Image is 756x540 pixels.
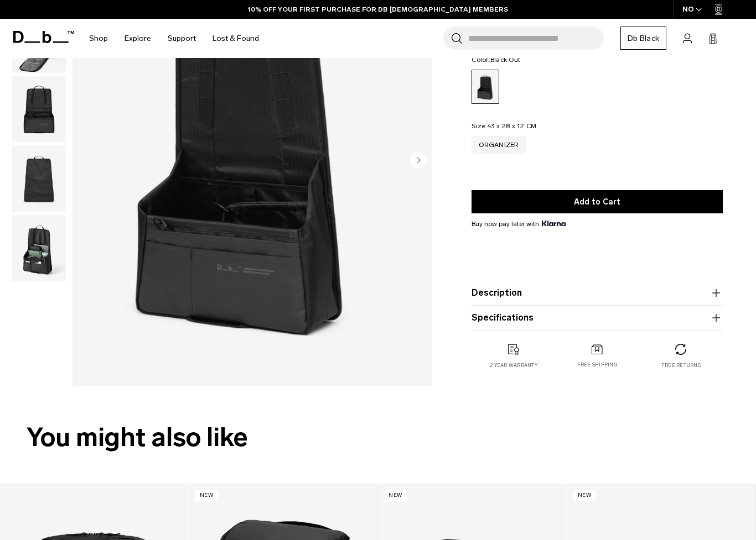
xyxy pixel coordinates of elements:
a: Organizer [472,136,526,154]
img: Hugger Organizer Black Out [12,145,66,212]
a: Explore [125,19,151,58]
a: Black Out [472,70,499,104]
button: Add to Cart [472,190,723,213]
a: Support [168,19,196,58]
legend: Color: [472,56,520,63]
p: New [384,490,407,501]
nav: Main Navigation [81,19,267,58]
p: 2 year warranty [490,361,537,369]
button: Specifications [472,311,723,324]
img: Hugger Organizer Black Out [12,76,66,143]
button: Hugger Organizer Black Out [12,145,66,212]
legend: Size: [472,123,536,129]
a: Lost & Found [213,19,259,58]
span: Buy now pay later with [472,219,566,229]
button: Hugger Organizer Black Out [12,76,66,143]
h2: You might also like [27,418,729,457]
p: Free shipping [577,361,618,369]
a: Db Black [620,27,666,50]
img: {"height" => 20, "alt" => "Klarna"} [542,221,566,226]
p: New [195,490,219,501]
span: 43 x 28 x 12 CM [487,122,537,130]
img: Hugger Organizer Black Out [12,215,66,281]
a: 10% OFF YOUR FIRST PURCHASE FOR DB [DEMOGRAPHIC_DATA] MEMBERS [248,4,508,14]
button: Description [472,286,723,300]
p: Free returns [661,361,701,369]
button: Next slide [410,151,427,170]
button: Hugger Organizer Black Out [12,214,66,282]
a: Shop [89,19,108,58]
span: Black Out [490,56,520,64]
p: New [573,490,597,501]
